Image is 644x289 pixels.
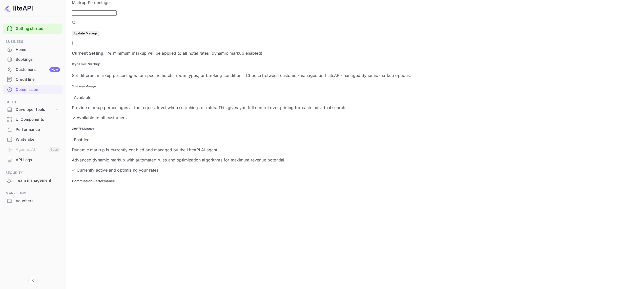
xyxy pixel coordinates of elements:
[3,99,63,105] span: Build
[72,72,638,78] p: Set different markup percentages for specific hotels, room types, or booking conditions. Choose b...
[16,127,60,133] div: Performance
[16,77,60,82] div: Credit line
[3,24,63,34] div: Getting started
[72,85,638,88] h6: Customer-Managed
[3,115,63,125] div: UI Components
[72,147,638,153] p: Dynamic markup is currently enabled and managed by the LiteAPI AI agent.
[3,45,63,54] a: Home
[3,155,63,164] a: API Logs
[3,155,63,165] div: API Logs
[72,51,105,56] strong: Current Setting:
[72,50,638,56] p: 1 % minimum markup will be applied to all hotel rates (dynamic markup enabled)
[28,276,37,285] button: Collapse navigation
[16,178,60,183] div: Team management
[49,67,60,72] div: New
[72,20,638,26] p: %
[72,115,638,121] p: ✓ Available to all customers
[72,137,92,142] span: Enabled
[3,65,63,74] a: CustomersNew
[3,135,63,144] a: Whitelabel
[16,87,60,93] div: Commission
[4,4,33,12] img: LiteAPI logo
[3,85,63,94] a: Commission
[3,170,63,176] span: Security
[3,125,63,135] div: Performance
[3,135,63,144] div: Whitelabel
[16,67,60,73] div: Customers
[3,196,63,206] div: Vouchers
[72,40,638,46] p: i
[3,125,63,134] a: Performance
[72,127,638,130] h6: LiteAPI-Managed
[72,179,638,184] h5: Commission Performance
[72,95,93,100] span: Available
[16,117,60,122] div: UI Components
[3,65,63,75] div: CustomersNew
[72,31,99,36] button: Update Markup
[72,105,638,111] p: Provide markup percentages at the request level when searching for rates. This gives you full con...
[3,115,63,124] a: UI Components
[3,85,63,95] div: Commission
[72,167,638,173] p: ✓ Currently active and optimizing your rates
[16,198,60,204] div: Vouchers
[72,62,638,67] h5: Dynamic Markup
[16,47,60,53] div: Home
[3,55,63,65] div: Bookings
[16,157,60,163] div: API Logs
[3,55,63,64] a: Bookings
[3,39,63,45] span: Business
[3,191,63,196] span: Marketing
[16,26,60,32] a: Getting started
[72,10,117,16] input: 0
[3,176,63,185] a: Team management
[16,137,60,142] div: Whitelabel
[3,196,63,205] a: Vouchers
[16,107,55,113] div: Developer tools
[3,105,63,114] div: Developer tools
[3,75,63,85] div: Credit line
[3,75,63,84] a: Credit line
[3,45,63,55] div: Home
[16,57,60,63] div: Bookings
[72,157,638,163] p: Advanced dynamic markup with automated rules and optimization algorithms for maximum revenue pote...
